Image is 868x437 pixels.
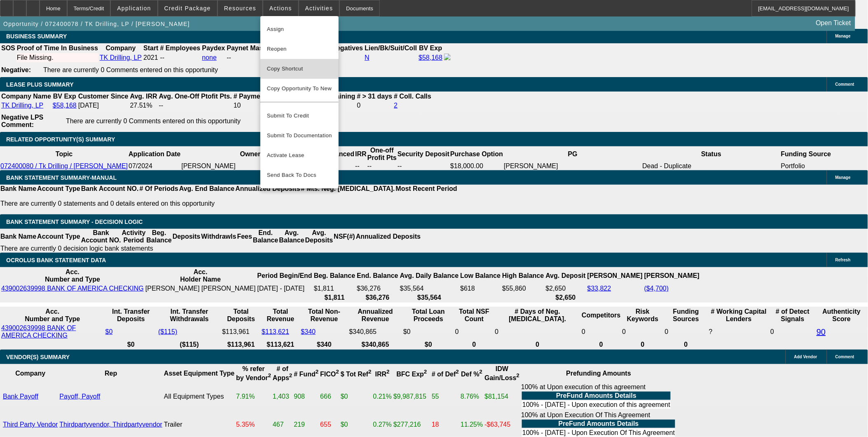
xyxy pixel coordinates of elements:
span: Submit To Documentation [267,131,332,141]
span: Send Back To Docs [267,170,332,180]
span: Submit To Credit [267,111,332,121]
span: Copy Shortcut [267,64,332,74]
span: Activate Lease [267,150,332,160]
span: Reopen [267,44,332,54]
span: Copy Opportunity To New [267,85,332,92]
span: Assign [267,24,332,34]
